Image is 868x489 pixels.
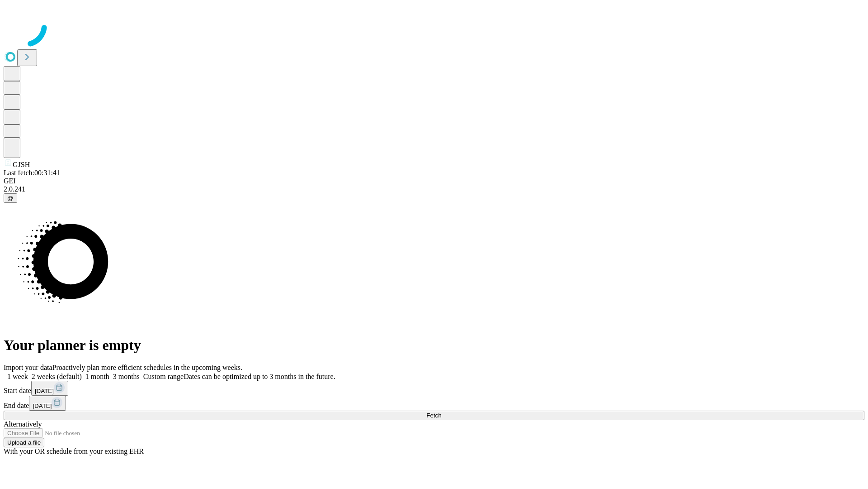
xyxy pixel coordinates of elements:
[4,177,864,185] div: GEI
[4,438,44,447] button: Upload a file
[35,388,54,394] span: [DATE]
[4,169,60,177] span: Last fetch: 00:31:41
[4,185,864,193] div: 2.0.241
[31,381,68,396] button: [DATE]
[184,373,335,380] span: Dates can be optimized up to 3 months in the future.
[4,411,864,420] button: Fetch
[4,447,144,455] span: With your OR schedule from your existing EHR
[85,373,109,380] span: 1 month
[7,373,28,380] span: 1 week
[4,364,52,371] span: Import your data
[113,373,140,380] span: 3 months
[29,396,66,411] button: [DATE]
[52,364,242,371] span: Proactively plan more efficient schedules in the upcoming weeks.
[13,161,30,168] span: GJSH
[4,420,42,428] span: Alternatively
[4,396,864,411] div: End date
[143,373,184,380] span: Custom range
[32,373,82,380] span: 2 weeks (default)
[4,337,864,354] h1: Your planner is empty
[4,381,864,396] div: Start date
[33,403,52,409] span: [DATE]
[4,193,17,203] button: @
[426,412,441,419] span: Fetch
[7,195,14,201] span: @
